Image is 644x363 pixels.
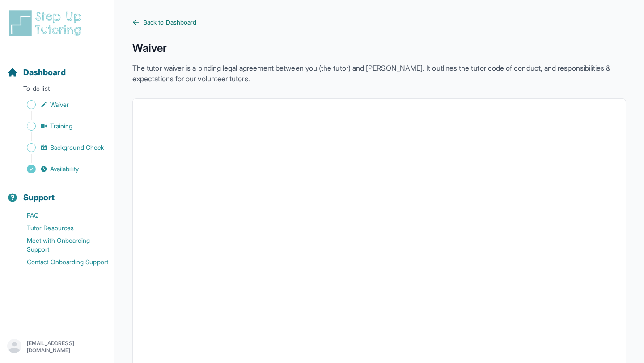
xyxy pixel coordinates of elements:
[23,66,66,79] span: Dashboard
[7,98,114,111] a: Waiver
[7,256,114,268] a: Contact Onboarding Support
[4,177,110,207] button: Support
[132,18,626,27] a: Back to Dashboard
[143,18,196,27] span: Back to Dashboard
[50,122,73,131] span: Training
[7,141,114,154] a: Background Check
[7,9,87,38] img: logo
[132,41,626,55] h1: Waiver
[23,191,55,204] span: Support
[7,234,114,256] a: Meet with Onboarding Support
[50,100,69,109] span: Waiver
[7,66,66,79] a: Dashboard
[7,120,114,132] a: Training
[7,339,107,355] button: [EMAIL_ADDRESS][DOMAIN_NAME]
[7,209,114,222] a: FAQ
[132,63,626,84] p: The tutor waiver is a binding legal agreement between you (the tutor) and [PERSON_NAME]. It outli...
[27,340,107,354] p: [EMAIL_ADDRESS][DOMAIN_NAME]
[4,52,110,82] button: Dashboard
[50,143,104,152] span: Background Check
[50,165,79,173] span: Availability
[7,163,114,175] a: Availability
[7,222,114,234] a: Tutor Resources
[4,84,110,97] p: To-do list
